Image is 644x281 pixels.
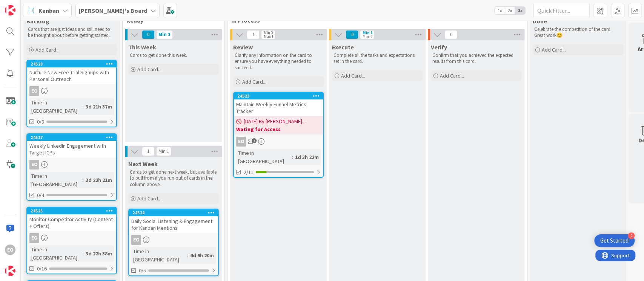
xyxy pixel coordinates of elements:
[84,249,114,258] div: 3d 22h 38m
[362,31,372,35] div: Min 1
[131,247,187,264] div: Time in [GEOGRAPHIC_DATA]
[233,92,324,178] a: 24523Maintain Weekly Funnel Metrics Tracker[DATE] By [PERSON_NAME]...Wating for AccessEOTime in [...
[292,153,293,161] span: :
[600,237,629,244] div: Get Started
[236,125,321,133] b: Wating for Access
[263,31,272,35] div: Min 0
[139,267,146,275] span: 0/5
[188,251,216,260] div: 4d 9h 20m
[131,235,141,245] div: EO
[130,169,217,188] p: Cards to get done next week, but available to pull from if you run out of cards in the column above.
[334,52,421,65] p: Complete all the tasks and expectations set in the card.
[37,191,44,199] span: 0/4
[234,99,323,116] div: Maintain Weekly Funnel Metrics Tracker
[128,209,219,276] a: 24524Daily Social Listening & Engagement for Kanban MentionsEOTime in [GEOGRAPHIC_DATA]:4d 9h 20m0/5
[27,134,116,141] div: 24527
[27,61,116,67] div: 24528
[5,266,15,276] img: avatar
[341,72,365,79] span: Add Card...
[236,137,246,147] div: EO
[79,7,147,14] b: [PERSON_NAME]'s Board
[130,52,217,58] p: Cards to get done this week.
[31,61,116,67] div: 24528
[27,134,116,157] div: 24527Weekly LinkedIn Engagement with Target ICPs
[132,210,218,215] div: 24524
[158,150,169,153] div: Min 1
[27,208,116,231] div: 24525Monitor Competitor Activity (Content + Offers)
[142,147,155,156] span: 1
[594,234,635,247] div: Open Get Started checklist, remaining modules: 2
[431,43,447,51] span: Verify
[83,249,84,258] span: :
[129,209,218,233] div: 24524Daily Social Listening & Engagement for Kanban Mentions
[35,46,60,53] span: Add Card...
[29,160,39,170] div: EO
[234,93,323,99] div: 24523
[29,172,83,188] div: Time in [GEOGRAPHIC_DATA]
[533,4,590,17] input: Quick Filter...
[83,176,84,184] span: :
[27,67,116,84] div: Nurture New Free Trial Signups with Personal Outreach
[233,43,253,51] span: Review
[556,32,563,38] span: 😊
[26,60,117,127] a: 24528Nurture New Free Trial Signups with Personal OutreachEOTime in [GEOGRAPHIC_DATA]:3d 21h 37m0/9
[142,30,155,39] span: 0
[5,244,15,255] div: EO
[505,7,515,14] span: 2x
[515,7,525,14] span: 3x
[263,35,273,38] div: Max 1
[542,46,566,53] span: Add Card...
[27,86,116,96] div: EO
[37,118,44,126] span: 0/9
[16,1,34,10] span: Support
[129,209,218,216] div: 24524
[27,233,116,243] div: EO
[26,133,117,201] a: 24527Weekly LinkedIn Engagement with Target ICPsEOTime in [GEOGRAPHIC_DATA]:3d 22h 21m0/4
[26,207,117,274] a: 24525Monitor Competitor Activity (Content + Offers)EOTime in [GEOGRAPHIC_DATA]:3d 22h 38m0/16
[129,235,218,245] div: EO
[37,265,47,273] span: 0/16
[247,30,260,39] span: 1
[29,245,83,262] div: Time in [GEOGRAPHIC_DATA]
[5,5,15,15] img: Visit kanbanzone.com
[332,43,354,51] span: Execute
[38,6,59,15] span: Kanban
[242,78,266,85] span: Add Card...
[346,30,358,39] span: 0
[29,98,83,115] div: Time in [GEOGRAPHIC_DATA]
[628,232,635,239] div: 2
[440,72,464,79] span: Add Card...
[234,137,323,147] div: EO
[533,17,547,25] span: Done
[495,7,505,14] span: 1x
[31,208,116,214] div: 24525
[83,102,84,111] span: :
[293,153,321,161] div: 1d 3h 22m
[27,208,116,214] div: 24525
[137,66,161,73] span: Add Card...
[84,102,114,111] div: 3d 21h 37m
[29,86,39,96] div: EO
[235,52,322,71] p: Clarify any information on the card to ensure you have everything needed to succeed.
[362,35,372,38] div: Max 2
[31,135,116,140] div: 24527
[137,195,161,202] span: Add Card...
[237,93,323,99] div: 24523
[244,168,254,176] span: 2/11
[158,33,171,37] div: Min 1
[432,52,520,65] p: Confirm that you achieved the expected results from this card.
[129,216,218,233] div: Daily Social Listening & Engagement for Kanban Mentions
[252,138,257,143] span: 4
[128,160,158,168] span: Next Week
[84,176,114,184] div: 3d 22h 21m
[128,43,156,51] span: This Week
[26,17,49,25] span: Backlog
[29,233,39,243] div: EO
[234,93,323,116] div: 24523Maintain Weekly Funnel Metrics Tracker
[27,214,116,231] div: Monitor Competitor Activity (Content + Offers)
[27,141,116,157] div: Weekly LinkedIn Engagement with Target ICPs
[27,61,116,84] div: 24528Nurture New Free Trial Signups with Personal Outreach
[244,118,306,125] span: [DATE] By [PERSON_NAME]...
[444,30,457,39] span: 0
[27,160,116,170] div: EO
